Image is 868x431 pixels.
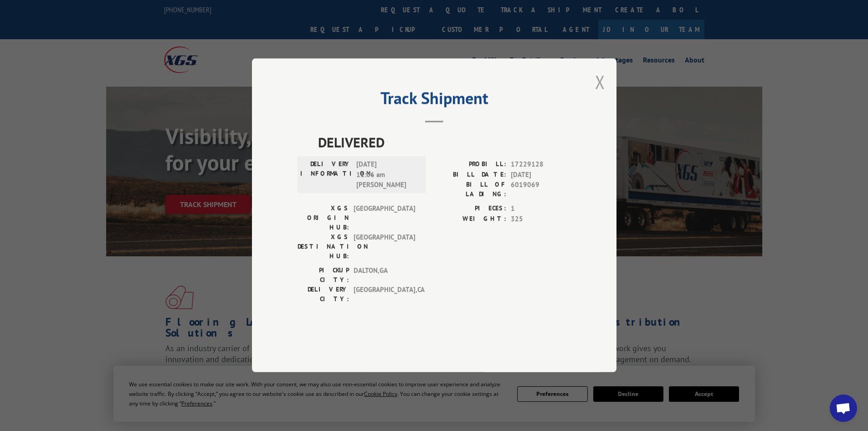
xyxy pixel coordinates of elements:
span: [GEOGRAPHIC_DATA] [354,204,415,233]
label: BILL DATE: [434,170,506,180]
span: [DATE] [511,170,571,180]
label: PICKUP CITY: [298,266,349,285]
span: 325 [511,214,571,224]
span: [DATE] 11:06 am [PERSON_NAME] [356,160,418,191]
span: 6019069 [511,180,571,199]
span: [GEOGRAPHIC_DATA] [354,233,415,261]
label: DELIVERY INFORMATION: [300,160,352,191]
label: WEIGHT: [434,214,506,224]
span: 17229128 [511,160,571,170]
div: Open chat [830,395,857,422]
label: XGS ORIGIN HUB: [298,204,349,233]
label: PIECES: [434,204,506,214]
span: DALTON , GA [354,266,415,285]
span: [GEOGRAPHIC_DATA] , CA [354,285,415,304]
label: PROBILL: [434,160,506,170]
label: XGS DESTINATION HUB: [298,233,349,261]
span: 1 [511,204,571,214]
span: DELIVERED [318,132,571,153]
h2: Track Shipment [298,92,571,109]
label: BILL OF LADING: [434,180,506,199]
label: DELIVERY CITY: [298,285,349,304]
button: Close modal [595,70,605,94]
